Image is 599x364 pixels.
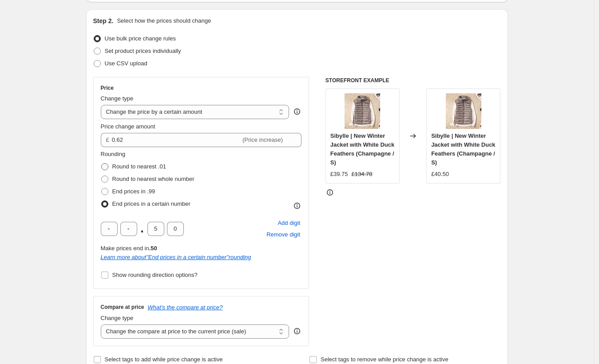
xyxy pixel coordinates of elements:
[101,123,155,130] span: Price change amount
[167,222,184,236] input: ﹡
[321,356,448,363] span: Select tags to remove while price change is active
[265,229,301,240] button: Remove placeholder
[278,219,300,228] span: Add digit
[352,170,373,179] strike: £134.78
[242,136,283,143] span: (Price increase)
[330,132,394,166] span: Sibylle | New Winter Jacket with White Duck Feathers (Champagne / S)
[112,163,166,170] span: Round to nearest .01
[117,16,211,25] p: Select how the prices should change
[93,16,114,25] h2: Step 2.
[105,48,181,54] span: Set product prices individually
[112,176,194,182] span: Round to nearest whole number
[101,84,114,92] h3: Price
[266,230,300,239] span: Remove digit
[112,272,198,278] span: Show rounding direction options?
[101,222,118,236] input: ﹡
[149,245,157,252] b: .50
[105,35,176,42] span: Use bulk price change rules
[101,95,134,102] span: Change type
[345,93,380,129] img: 22421818912_2082064335_1800x1800_0679cf91-3639-48f8-b982-af7877743066_80x.jpg
[325,77,501,84] h6: STOREFRONT EXAMPLE
[105,356,223,363] span: Select tags to add while price change is active
[101,254,251,260] i: Learn more about " End prices in a certain number " rounding
[276,217,301,229] button: Add placeholder
[140,222,145,236] span: .
[112,133,241,147] input: -10.00
[330,170,348,179] div: £39.75
[101,254,251,260] a: Learn more about"End prices in a certain number"rounding
[120,222,137,236] input: ﹡
[431,132,495,166] span: Sibylle | New Winter Jacket with White Duck Feathers (Champagne / S)
[293,107,301,116] div: help
[147,222,164,236] input: ﹡
[446,93,481,129] img: 22421818912_2082064335_1800x1800_0679cf91-3639-48f8-b982-af7877743066_80x.jpg
[112,200,190,207] span: End prices in a certain number
[106,136,109,143] span: £
[112,188,155,195] span: End prices in .99
[105,60,147,67] span: Use CSV upload
[431,170,449,179] div: £40.50
[293,327,301,336] div: help
[101,151,126,157] span: Rounding
[148,304,223,311] button: What's the compare at price?
[101,315,134,321] span: Change type
[101,304,144,311] h3: Compare at price
[101,245,157,252] span: Make prices end in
